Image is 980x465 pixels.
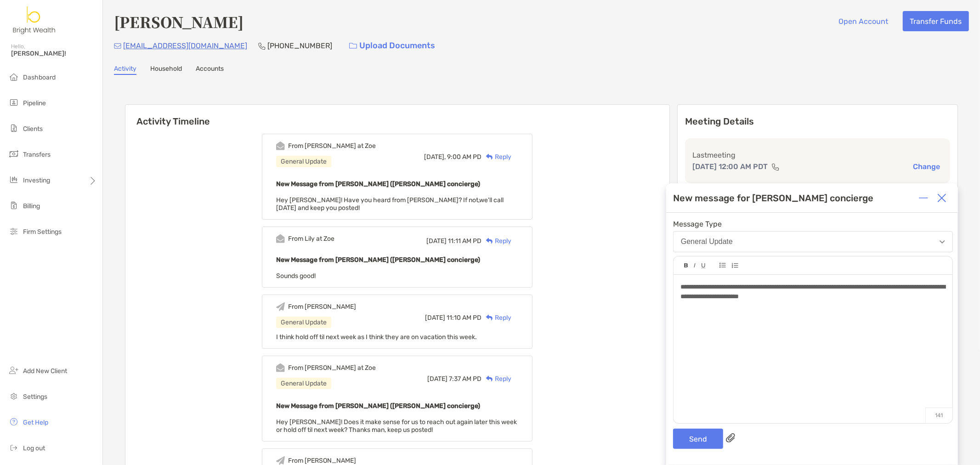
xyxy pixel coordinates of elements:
[694,263,696,268] img: Editor control icon
[288,303,356,311] div: From [PERSON_NAME]
[258,42,266,50] img: Phone Icon
[424,153,446,161] span: [DATE],
[447,153,482,161] span: 9:00 AM PD
[276,180,480,188] b: New Message from [PERSON_NAME] ([PERSON_NAME] concierge)
[276,317,331,328] div: General Update
[482,313,511,323] div: Reply
[681,238,733,246] div: General Update
[673,231,953,252] button: General Update
[8,123,19,134] img: clients icon
[276,302,285,311] img: Event icon
[276,402,480,410] b: New Message from [PERSON_NAME] ([PERSON_NAME] concierge)
[426,237,447,245] span: [DATE]
[486,315,493,321] img: Reply icon
[288,364,376,372] div: From [PERSON_NAME] at Zoe
[276,142,285,150] img: Event icon
[276,196,504,212] span: Hey [PERSON_NAME]! Have you heard from [PERSON_NAME]? If not,we'll call [DATE] and keep you posted!
[8,442,19,453] img: logout icon
[343,36,441,56] a: Upload Documents
[276,333,477,341] span: I think hold off til next week as I think they are on vacation this week.
[8,416,19,427] img: get-help icon
[673,429,723,449] button: Send
[482,152,511,162] div: Reply
[114,11,244,32] h4: [PERSON_NAME]
[288,142,376,150] div: From [PERSON_NAME] at Zoe
[701,263,706,268] img: Editor control icon
[276,156,331,167] div: General Update
[8,97,19,108] img: pipeline icon
[23,367,67,375] span: Add New Client
[114,65,136,75] a: Activity
[731,263,738,268] img: Editor control icon
[832,11,895,31] button: Open Account
[771,163,780,170] img: communication type
[23,99,46,107] span: Pipeline
[23,151,51,159] span: Transfers
[8,148,19,159] img: transfers icon
[8,174,19,185] img: investing icon
[8,391,19,402] img: settings icon
[8,365,19,376] img: add_new_client icon
[276,456,285,465] img: Event icon
[23,125,43,133] span: Clients
[726,433,735,442] img: paperclip attachments
[23,419,48,426] span: Get Help
[276,418,517,434] span: Hey [PERSON_NAME]! Does it make sense for us to reach out again later this week or hold off til n...
[276,378,331,389] div: General Update
[114,43,121,49] img: Email Icon
[276,363,285,372] img: Event icon
[196,65,224,75] a: Accounts
[427,375,448,383] span: [DATE]
[8,226,19,237] img: firm-settings icon
[125,105,669,127] h6: Activity Timeline
[11,4,58,37] img: Zoe Logo
[925,408,952,423] p: 141
[447,314,482,322] span: 11:10 AM PD
[123,40,247,51] p: [EMAIL_ADDRESS][DOMAIN_NAME]
[919,193,928,203] img: Expand or collapse
[482,236,511,246] div: Reply
[482,374,511,384] div: Reply
[449,375,482,383] span: 7:37 AM PD
[910,162,943,171] button: Change
[23,444,45,452] span: Log out
[719,263,726,268] img: Editor control icon
[23,202,40,210] span: Billing
[276,256,480,264] b: New Message from [PERSON_NAME] ([PERSON_NAME] concierge)
[673,220,953,228] span: Message Type
[685,116,950,127] p: Meeting Details
[267,40,332,51] p: [PHONE_NUMBER]
[486,238,493,244] img: Reply icon
[23,393,47,401] span: Settings
[276,272,316,280] span: Sounds good!
[425,314,445,322] span: [DATE]
[937,193,946,203] img: Close
[23,228,62,236] span: Firm Settings
[11,50,97,57] span: [PERSON_NAME]!
[23,176,50,184] span: Investing
[692,161,768,172] p: [DATE] 12:00 AM PDT
[486,376,493,382] img: Reply icon
[288,457,356,465] div: From [PERSON_NAME]
[8,200,19,211] img: billing icon
[673,193,873,204] div: New message for [PERSON_NAME] concierge
[448,237,482,245] span: 11:11 AM PD
[23,74,56,81] span: Dashboard
[486,154,493,160] img: Reply icon
[276,234,285,243] img: Event icon
[903,11,969,31] button: Transfer Funds
[692,149,943,161] p: Last meeting
[150,65,182,75] a: Household
[288,235,334,243] div: From Lily at Zoe
[684,263,688,268] img: Editor control icon
[349,43,357,49] img: button icon
[940,240,945,244] img: Open dropdown arrow
[8,71,19,82] img: dashboard icon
